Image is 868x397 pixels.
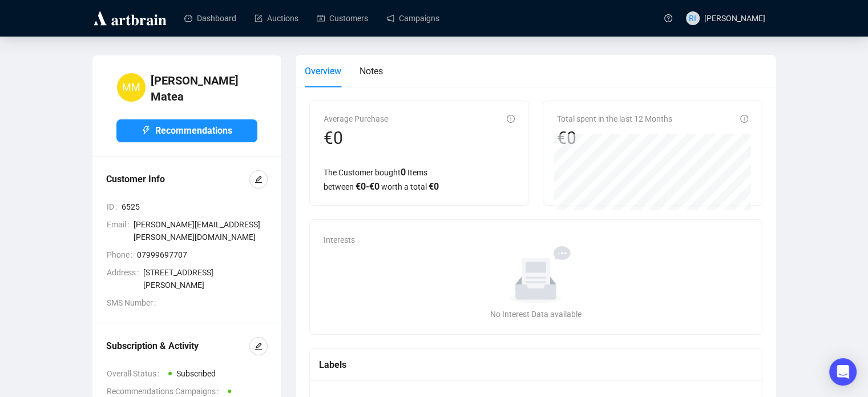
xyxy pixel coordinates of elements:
[557,114,672,123] span: Total spent in the last 12 Months
[137,248,268,261] span: 07999697707
[155,123,232,138] span: Recommendations
[107,200,122,213] span: ID
[829,358,857,386] div: Open Intercom Messenger
[557,127,672,149] div: €0
[360,66,383,77] span: Notes
[107,218,134,243] span: Email
[356,181,380,192] span: € 0 - € 0
[324,165,515,194] div: The Customer bought Items between worth a total
[305,66,341,77] span: Overview
[134,218,268,243] span: [PERSON_NAME][EMAIL_ADDRESS][PERSON_NAME][DOMAIN_NAME]
[319,358,753,372] div: Labels
[255,342,263,350] span: edit
[176,369,216,378] span: Subscribed
[107,248,137,261] span: Phone
[689,12,696,25] span: RI
[507,115,515,123] span: info-circle
[324,127,388,149] div: €0
[142,126,151,135] span: thunderbolt
[106,339,249,353] div: Subscription & Activity
[328,308,744,320] div: No Interest Data available
[255,175,263,183] span: edit
[255,3,298,33] a: Auctions
[401,167,406,178] span: 0
[704,14,765,23] span: [PERSON_NAME]
[429,181,439,192] span: € 0
[324,235,355,244] span: Interests
[184,3,236,33] a: Dashboard
[107,296,160,309] span: SMS Number
[324,114,388,123] span: Average Purchase
[116,119,257,142] button: Recommendations
[740,115,748,123] span: info-circle
[317,3,368,33] a: Customers
[151,73,257,105] h4: [PERSON_NAME] Matea
[143,266,268,291] span: [STREET_ADDRESS][PERSON_NAME]
[107,266,143,291] span: Address
[122,200,268,213] span: 6525
[664,14,672,22] span: question-circle
[386,3,439,33] a: Campaigns
[92,9,168,27] img: logo
[122,79,140,95] span: MM
[107,367,164,380] span: Overall Status
[106,173,249,186] div: Customer Info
